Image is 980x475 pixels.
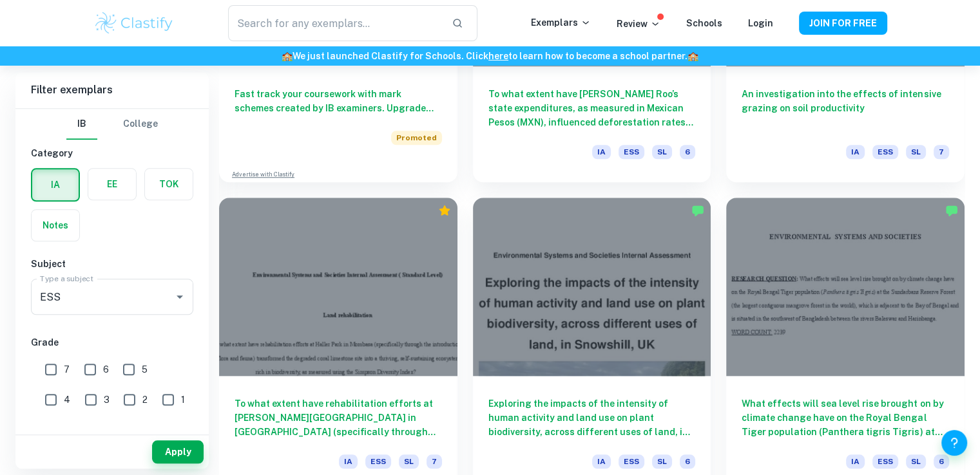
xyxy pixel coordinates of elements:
[691,204,704,217] img: Marked
[171,288,189,306] button: Open
[31,257,193,271] h6: Subject
[619,145,644,159] span: ESS
[934,145,949,159] span: 7
[339,454,358,469] span: IA
[748,18,773,28] a: Login
[66,109,158,140] div: Filter type choice
[145,169,193,200] button: TOK
[846,454,865,469] span: IA
[687,51,698,61] span: 🏫
[686,18,722,28] a: Schools
[906,454,926,469] span: SL
[93,10,175,36] img: Clastify logo
[906,145,926,159] span: SL
[31,428,193,442] h6: Level
[181,393,185,407] span: 1
[617,17,660,31] p: Review
[592,454,611,469] span: IA
[32,169,79,200] button: IA
[680,454,695,469] span: 6
[941,430,967,456] button: Help and Feedback
[40,273,93,284] label: Type a subject
[945,204,958,217] img: Marked
[104,393,110,407] span: 3
[742,87,949,129] h6: An investigation into the effects of intensive grazing on soil productivity
[232,170,294,179] a: Advertise with Clastify
[872,145,898,159] span: ESS
[427,454,442,469] span: 7
[66,109,97,140] button: IB
[934,454,949,469] span: 6
[103,362,109,377] span: 6
[652,454,672,469] span: SL
[531,15,591,30] p: Exemplars
[64,362,70,377] span: 7
[742,396,949,439] h6: What effects will sea level rise brought on by climate change have on the Royal Bengal Tiger popu...
[235,396,442,439] h6: To what extent have rehabilitation efforts at [PERSON_NAME][GEOGRAPHIC_DATA] in [GEOGRAPHIC_DATA]...
[619,454,644,469] span: ESS
[228,5,441,41] input: Search for any exemplars...
[235,87,442,115] h6: Fast track your coursework with mark schemes created by IB examiners. Upgrade now
[31,335,193,349] h6: Grade
[592,145,611,159] span: IA
[438,204,451,217] div: Premium
[31,146,193,160] h6: Category
[488,51,508,61] a: here
[652,145,672,159] span: SL
[399,454,419,469] span: SL
[88,169,136,200] button: EE
[123,109,158,140] button: College
[365,454,391,469] span: ESS
[488,87,696,129] h6: To what extent have [PERSON_NAME] Roo’s state expenditures, as measured in Mexican Pesos (MXN), i...
[799,12,887,35] button: JOIN FOR FREE
[142,362,148,377] span: 5
[846,145,865,159] span: IA
[15,72,209,108] h6: Filter exemplars
[152,440,204,463] button: Apply
[488,396,696,439] h6: Exploring the impacts of the intensity of human activity and land use on plant biodiversity, acro...
[282,51,293,61] span: 🏫
[391,131,442,145] span: Promoted
[64,393,70,407] span: 4
[32,210,79,241] button: Notes
[872,454,898,469] span: ESS
[142,393,148,407] span: 2
[3,49,977,63] h6: We just launched Clastify for Schools. Click to learn how to become a school partner.
[680,145,695,159] span: 6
